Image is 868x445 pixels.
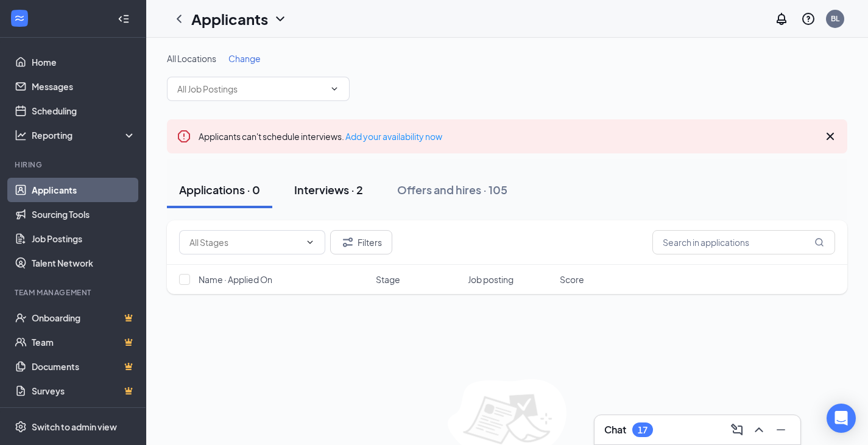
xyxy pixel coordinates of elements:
[774,422,788,437] svg: Minimize
[13,12,26,24] svg: WorkstreamLogo
[468,273,513,286] span: Job posting
[179,182,260,197] div: Applications · 0
[771,420,791,440] button: Minimize
[32,379,136,403] a: SurveysCrown
[15,159,133,170] div: Hiring
[730,422,744,437] svg: ComposeMessage
[330,230,392,254] button: Filter Filters
[831,13,839,24] div: BL
[652,230,835,254] input: Search in applications
[273,12,288,26] svg: ChevronDown
[32,74,136,99] a: Messages
[604,423,626,436] h3: Chat
[228,53,261,64] span: Change
[32,306,136,330] a: OnboardingCrown
[305,237,315,247] svg: ChevronDown
[177,82,325,96] input: All Job Postings
[827,404,856,433] div: Open Intercom Messenger
[199,131,442,142] span: Applicants can't schedule interviews.
[330,84,339,94] svg: ChevronDown
[376,273,400,286] span: Stage
[32,50,136,74] a: Home
[118,13,130,25] svg: Collapse
[727,420,747,440] button: ComposeMessage
[15,421,27,433] svg: Settings
[32,354,136,379] a: DocumentsCrown
[167,53,216,64] span: All Locations
[801,12,816,26] svg: QuestionInfo
[15,129,27,141] svg: Analysis
[32,226,136,251] a: Job Postings
[752,422,766,437] svg: ChevronUp
[814,237,824,247] svg: MagnifyingGlass
[32,99,136,123] a: Scheduling
[749,420,769,440] button: ChevronUp
[294,182,363,197] div: Interviews · 2
[345,131,442,142] a: Add your availability now
[32,202,136,226] a: Sourcing Tools
[823,129,838,144] svg: Cross
[32,129,136,141] div: Reporting
[177,129,191,144] svg: Error
[774,12,789,26] svg: Notifications
[199,273,272,286] span: Name · Applied On
[560,273,584,286] span: Score
[638,425,647,435] div: 17
[191,9,268,29] h1: Applicants
[172,12,186,26] svg: ChevronLeft
[32,330,136,354] a: TeamCrown
[32,178,136,202] a: Applicants
[15,287,133,298] div: Team Management
[32,421,117,433] div: Switch to admin view
[32,251,136,275] a: Talent Network
[397,182,507,197] div: Offers and hires · 105
[189,236,300,249] input: All Stages
[340,235,355,250] svg: Filter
